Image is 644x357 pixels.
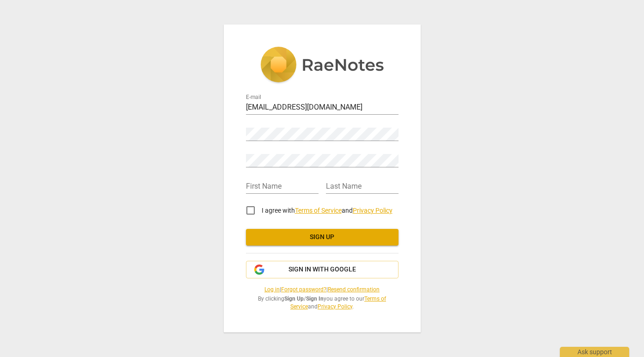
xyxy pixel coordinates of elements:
[246,295,399,310] span: By clicking / you agree to our and .
[253,233,391,242] span: Sign up
[260,47,384,85] img: 5ac2273c67554f335776073100b6d88f.svg
[328,286,380,293] a: Resend confirmation
[262,207,393,214] span: I agree with and
[288,265,356,274] span: Sign in with Google
[281,286,326,293] a: Forgot password?
[284,295,304,302] b: Sign Up
[295,207,342,214] a: Terms of Service
[306,295,324,302] b: Sign In
[246,261,399,278] button: Sign in with Google
[290,295,386,310] a: Terms of Service
[246,95,261,100] label: E-mail
[246,286,399,294] span: | |
[353,207,393,214] a: Privacy Policy
[560,347,629,357] div: Ask support
[246,229,399,246] button: Sign up
[318,303,352,310] a: Privacy Policy
[264,286,280,293] a: Log in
